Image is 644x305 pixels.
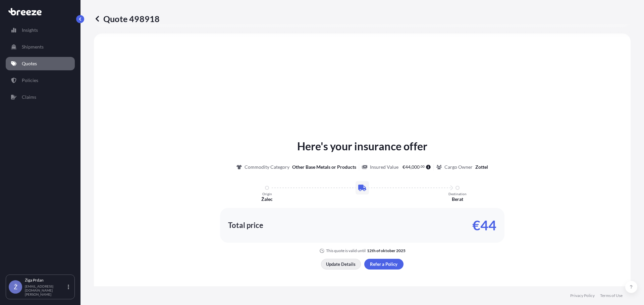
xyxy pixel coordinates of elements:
span: , [411,165,412,169]
p: Shipments [22,44,44,50]
p: Policies [22,77,38,84]
p: Refer a Policy [370,261,397,268]
p: Origin [262,192,272,196]
a: Insights [6,23,75,37]
span: 00 [421,165,425,168]
button: Refer a Policy [364,259,404,270]
p: Zottel [475,164,488,170]
a: Claims [6,90,75,104]
p: 12th of oktober 2025 [367,248,406,253]
p: Žiga Prdan [25,278,66,283]
p: Commodity Category [245,164,289,170]
p: Other Base Metals or Products [292,164,356,170]
span: Ž [14,284,17,290]
p: Berat [452,196,463,203]
span: 000 [412,165,420,169]
a: Policies [6,74,75,87]
span: 44 [405,165,411,169]
a: Shipments [6,40,75,54]
p: Update Details [326,261,356,268]
a: Terms of Use [600,293,623,298]
span: € [402,165,405,169]
p: Claims [22,94,36,100]
p: Destination [448,192,467,196]
a: Quotes [6,57,75,70]
p: [EMAIL_ADDRESS][DOMAIN_NAME][PERSON_NAME] [25,284,66,296]
p: Insured Value [370,164,398,170]
p: Cargo Owner [444,164,473,170]
p: Here's your insurance offer [297,138,427,154]
button: Update Details [321,259,361,270]
span: . [420,165,421,168]
p: Žalec [261,196,273,203]
p: €44 [472,220,496,231]
p: This quote is valid until [326,248,366,253]
a: Privacy Policy [570,293,595,298]
p: Quote 498918 [94,13,160,24]
p: Total price [228,222,263,229]
p: Insights [22,27,38,33]
p: Quotes [22,60,37,67]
